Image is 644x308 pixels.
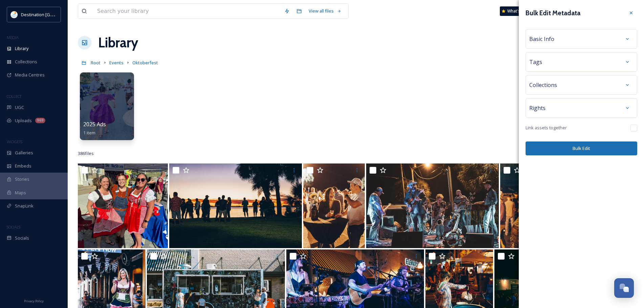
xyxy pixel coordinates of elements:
img: download.png [11,11,18,18]
a: Oktoberfest [132,59,158,67]
h3: Bulk Edit Metadata [526,8,580,18]
span: 386 file s [78,150,94,157]
span: WIDGETS [7,139,22,144]
span: Rights [529,104,546,112]
span: Tags [529,58,542,66]
img: d0a7cc1319b02e338fb7981389834d4c8c45e665be892f51a528e8e25c5e7b91.jpg [169,163,302,248]
span: Destination [GEOGRAPHIC_DATA] [21,11,88,18]
span: Media Centres [15,72,45,78]
a: What's New [500,6,534,16]
span: COLLECT [7,94,21,99]
span: Galleries [15,150,33,156]
img: 35e864ba1922f96573bd0a6384f4972fc5f75e410fccd0d082dfafcf1a6c83fc.jpg [500,163,632,248]
button: Bulk Edit [526,141,637,155]
img: 2837c5c2c9e25efc44d72e9255df90b8dd77d9a1c46bb14c1d5c354baa7e6e96.jpg [366,163,498,248]
span: MEDIA [7,35,19,40]
span: Collections [15,59,37,65]
a: Root [91,59,101,67]
a: View all files [305,4,345,18]
span: Socials [15,235,29,241]
span: 2025 Ads [83,120,106,128]
div: 969 [35,118,45,123]
img: 9e93f2d57c85e8bab0101303f0847ea4ae22c9b716684ab1e35c3e86a6aaa265.jpg [303,163,365,248]
span: Maps [15,190,26,196]
span: 1 item [83,130,95,136]
span: Library [15,45,28,52]
a: Events [109,59,124,67]
a: Privacy Policy [24,296,44,305]
span: Root [91,60,101,66]
a: 2025 Ads1 item [83,121,106,136]
span: Basic Info [529,35,554,43]
img: 0e005a75-d895-493c-9f78-d0e81796a62e-Natalie%20Thomas.jpg [78,163,168,248]
span: SOCIALS [7,224,20,229]
a: Library [98,32,138,53]
span: SnapLink [15,203,34,209]
span: Embeds [15,163,31,169]
span: Privacy Policy [24,299,44,303]
span: Link assets together [526,125,567,131]
span: Events [109,60,124,66]
button: Open Chat [614,278,634,298]
span: UGC [15,104,24,111]
span: Stories [15,176,29,182]
span: Uploads [15,117,32,124]
span: Collections [529,81,557,89]
input: Search your library [94,4,281,19]
span: Oktoberfest [132,60,158,66]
